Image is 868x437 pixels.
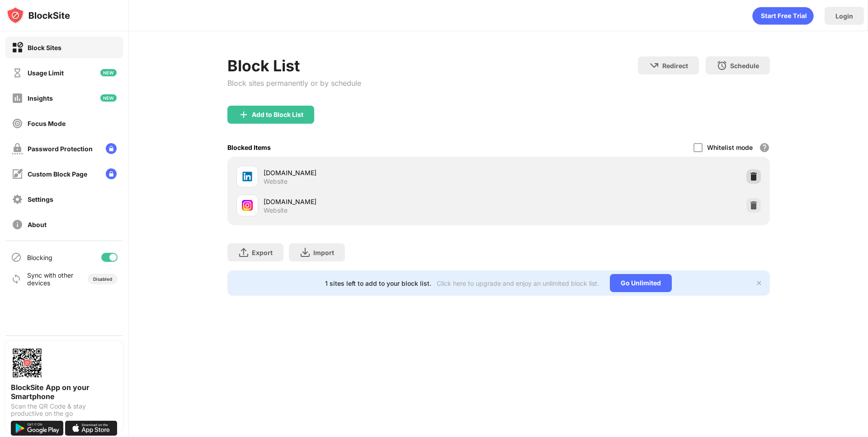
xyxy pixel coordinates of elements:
div: Blocked Items [227,144,271,151]
img: focus-off.svg [12,118,23,129]
img: settings-off.svg [12,194,23,205]
img: new-icon.svg [100,69,117,76]
img: favicons [242,200,253,211]
div: Import [313,249,334,256]
img: get-it-on-google-play.svg [11,421,63,436]
div: Password Protection [28,145,93,153]
div: Whitelist mode [707,144,753,151]
div: Scan the QR Code & stay productive on the go [11,403,118,417]
div: Focus Mode [28,120,66,127]
div: Website [264,206,288,214]
div: Schedule [730,62,759,70]
div: About [28,221,47,228]
div: Usage Limit [28,69,64,77]
img: customize-block-page-off.svg [12,168,23,180]
img: new-icon.svg [100,94,117,102]
div: Go Unlimited [610,274,672,292]
img: download-on-the-app-store.svg [65,421,118,436]
img: about-off.svg [12,219,23,230]
div: animation [752,7,814,25]
div: [DOMAIN_NAME] [264,168,499,177]
div: Settings [28,195,53,203]
img: lock-menu.svg [106,168,117,179]
div: Custom Block Page [28,170,87,178]
img: favicons [242,171,253,182]
div: Block Sites [28,44,61,51]
img: insights-off.svg [12,93,23,104]
img: password-protection-off.svg [12,143,23,154]
div: Add to Block List [252,111,303,118]
div: [DOMAIN_NAME] [264,197,499,206]
img: block-on.svg [12,42,23,53]
div: Disabled [93,276,112,282]
img: blocking-icon.svg [11,252,22,263]
div: Sync with other devices [27,271,74,287]
div: BlockSite App on your Smartphone [11,383,118,401]
div: Insights [28,94,53,102]
img: time-usage-off.svg [12,67,23,79]
div: Website [264,177,288,186]
div: Blocking [27,254,52,261]
div: 1 sites left to add to your block list. [325,279,431,287]
div: Redirect [662,62,688,70]
div: Click here to upgrade and enjoy an unlimited block list. [437,279,599,287]
img: options-page-qr-code.png [11,347,43,379]
img: x-button.svg [755,279,763,287]
div: Login [835,12,853,20]
img: logo-blocksite.svg [6,6,70,24]
img: sync-icon.svg [11,274,22,284]
div: Export [252,249,273,256]
div: Block sites permanently or by schedule [227,79,361,88]
img: lock-menu.svg [106,143,117,154]
div: Block List [227,56,361,75]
